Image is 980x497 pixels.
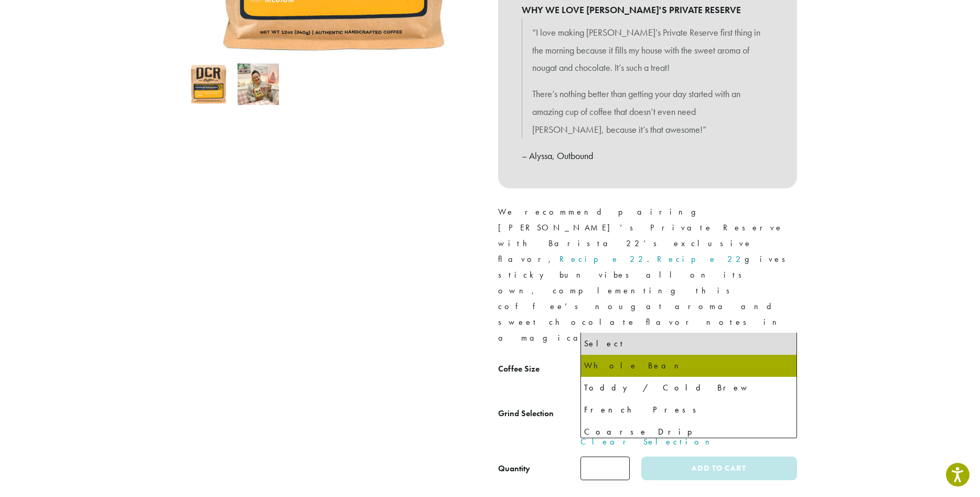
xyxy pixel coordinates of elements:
[584,402,793,418] div: French Press
[580,457,630,480] input: Product quantity
[559,253,647,265] a: Recipe 22
[657,253,745,265] a: Recipe 22
[238,64,279,105] img: Hannah's Private Reserve - Image 2
[498,406,580,421] label: Grind Selection
[641,457,796,480] button: Add to cart
[522,1,773,19] b: WHY WE LOVE [PERSON_NAME]'S PRIVATE RESERVE
[188,64,229,105] img: Hannah's Private Reserve
[532,24,763,77] p: “I love making [PERSON_NAME]’s Private Reserve first thing in the morning because it fills my hou...
[498,462,530,475] div: Quantity
[498,204,797,346] p: We recommend pairing [PERSON_NAME]’s Private Reserve with Barista 22’s exclusive flavor, . gives ...
[498,362,580,377] label: Coffee Size
[581,333,796,355] li: Select
[584,424,793,440] div: Coarse Drip
[584,358,793,374] div: Whole Bean
[584,380,793,396] div: Toddy / Cold Brew
[532,85,763,138] p: There’s nothing better than getting your day started with an amazing cup of coffee that doesn’t e...
[580,436,797,448] a: Clear Selection
[522,147,773,165] p: – Alyssa, Outbound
